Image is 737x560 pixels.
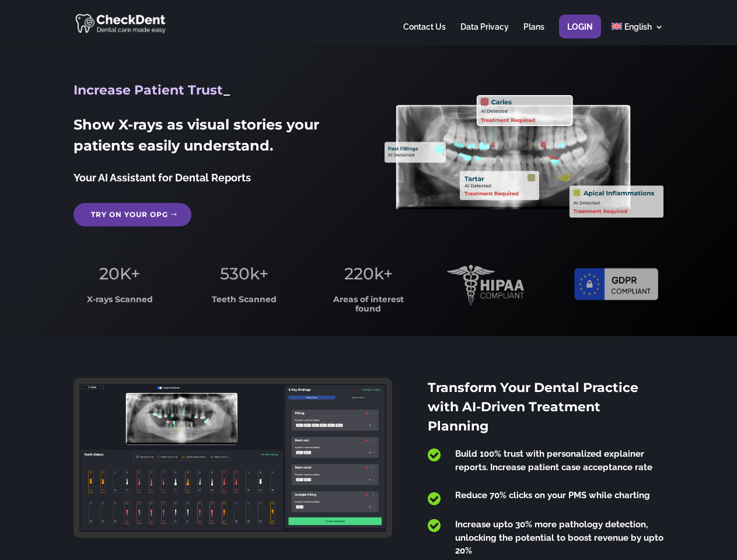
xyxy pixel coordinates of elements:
img: CheckDent AI [75,12,167,34]
span: Increase upto 30% more pathology detection, unlocking the potential to boost revenue by upto 20% [455,519,663,556]
a: Login [567,23,593,45]
a: English [612,23,663,45]
a: Try on your OPG [74,203,191,226]
span:  [428,447,441,463]
img: X_Ray_annotated [385,95,663,218]
span:  [428,518,441,533]
a: Plans [523,23,544,45]
span: 220k+ [344,264,393,283]
h3: Areas of interest found [323,295,415,319]
a: Contact Us [403,23,446,45]
span: Transform Your Dental Practice with AI-Driven Treatment Planning [428,380,638,434]
h2: Show X-rays as visual stories your patients easily understand. [74,114,352,162]
span: English [624,22,652,32]
span: Build 100% trust with personalized explainer reports. Increase patient case acceptance rate [455,449,652,473]
span: Reduce 70% clicks on your PMS while charting [455,490,650,501]
span:  [428,491,441,506]
span: Your AI Assistant for Dental Reports [74,171,251,184]
span: 530k+ [220,264,268,283]
span: Increase Patient Trust [74,82,223,98]
span: 20K+ [99,264,140,283]
span: _ [223,82,230,98]
a: Data Privacy [460,23,509,45]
